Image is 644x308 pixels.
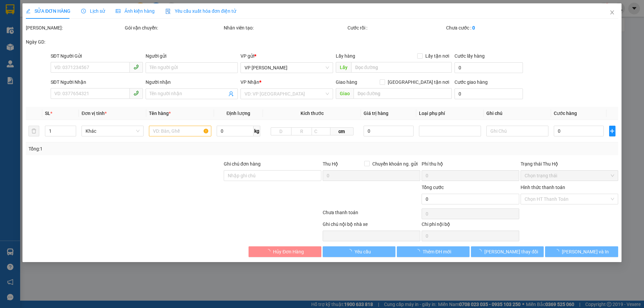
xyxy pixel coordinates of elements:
[416,107,484,120] th: Loại phụ phí
[26,24,123,32] div: [PERSON_NAME]:
[26,8,70,14] span: SỬA ĐƠN HÀNG
[521,160,618,168] div: Trạng thái Thu Hộ
[229,91,234,97] span: user-add
[249,246,321,257] button: Hủy Đơn Hàng
[473,25,475,30] b: 0
[323,221,420,231] div: Ghi chú nội bộ nhà xe
[133,64,139,70] span: phone
[347,24,445,32] div: Cước rồi :
[423,248,451,255] span: Thêm ĐH mới
[26,9,31,13] span: edit
[364,111,389,116] span: Giá trị hàng
[330,127,353,135] span: cm
[245,63,329,73] span: VP Hà Tĩnh
[347,249,355,254] span: loading
[525,171,614,181] span: Chọn trạng thái
[81,8,105,14] span: Lịch sử
[454,62,523,73] input: Cước lấy hàng
[224,24,346,32] div: Nhân viên tạo:
[471,246,544,257] button: [PERSON_NAME] thay đổi
[291,127,312,135] input: R
[322,209,421,221] div: Chưa thanh toán
[241,79,260,85] span: VP Nhận
[125,24,222,32] div: Gói vận chuyển:
[446,24,544,32] div: Chưa cước :
[224,161,261,167] label: Ghi chú đơn hàng
[224,170,321,181] input: Ghi chú đơn hàng
[301,111,324,116] span: Kích thước
[422,221,519,231] div: Chi phí nội bộ
[241,52,333,60] div: VP gửi
[454,88,523,99] input: Cước giao hàng
[86,126,140,136] span: Khác
[609,128,615,134] span: plus
[149,111,171,116] span: Tên hàng
[45,111,50,116] span: SL
[484,248,538,255] span: [PERSON_NAME] thay đổi
[254,126,260,136] span: kg
[484,107,551,120] th: Ghi chú
[273,248,304,255] span: Hủy Đơn Hàng
[545,246,618,257] button: [PERSON_NAME] và In
[370,160,420,168] span: Chuyển khoản ng. gửi
[355,248,371,255] span: Yêu cầu
[422,185,444,190] span: Tổng cước
[397,246,470,257] button: Thêm ĐH mới
[116,8,155,14] span: Ảnh kiện hàng
[351,62,452,73] input: Dọc đường
[133,90,139,96] span: phone
[454,53,485,59] label: Cước lấy hàng
[454,79,488,85] label: Cước giao hàng
[415,249,423,254] span: loading
[165,8,236,14] span: Yêu cầu xuất hóa đơn điện tử
[477,249,484,254] span: loading
[354,88,452,99] input: Dọc đường
[336,53,355,59] span: Lấy hàng
[51,78,143,86] div: SĐT Người Nhận
[29,145,249,152] div: Tổng: 1
[609,10,615,15] span: close
[323,246,395,257] button: Yêu cầu
[29,126,39,136] button: delete
[336,62,351,73] span: Lấy
[266,249,273,254] span: loading
[146,52,238,60] div: Người gửi
[385,78,452,86] span: [GEOGRAPHIC_DATA] tận nơi
[149,126,211,136] input: VD: Bàn, Ghế
[81,9,86,13] span: clock-circle
[312,127,330,135] input: C
[486,126,548,136] input: Ghi Chú
[26,38,123,46] div: Ngày GD:
[562,248,609,255] span: [PERSON_NAME] và In
[423,52,452,60] span: Lấy tận nơi
[226,111,250,116] span: Định lượng
[165,9,171,14] img: icon
[554,111,577,116] span: Cước hàng
[609,126,615,136] button: plus
[146,78,238,86] div: Người nhận
[116,9,120,13] span: picture
[422,160,519,170] div: Phí thu hộ
[271,127,291,135] input: D
[336,79,357,85] span: Giao hàng
[554,249,562,254] span: loading
[82,111,107,116] span: Đơn vị tính
[521,185,565,190] label: Hình thức thanh toán
[603,3,622,22] button: Close
[323,161,338,167] span: Thu Hộ
[51,52,143,60] div: SĐT Người Gửi
[336,88,354,99] span: Giao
